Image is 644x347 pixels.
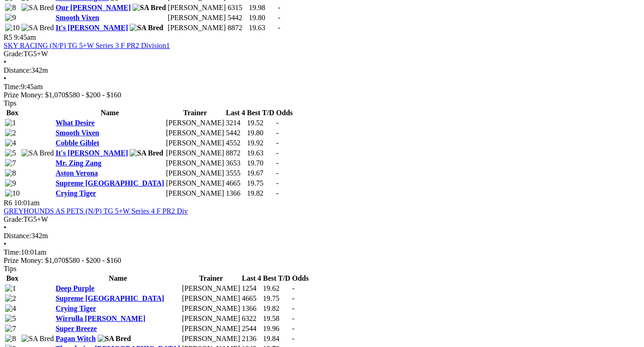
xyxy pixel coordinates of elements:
[21,4,54,12] img: SA Bred
[5,149,16,157] img: 5
[181,294,240,303] td: [PERSON_NAME]
[4,215,24,223] span: Grade:
[132,4,166,12] img: SA Bred
[65,256,121,264] span: $580 - $200 - $160
[292,335,295,342] span: -
[5,4,16,12] img: 8
[4,199,12,207] span: R6
[5,335,16,343] img: 8
[227,13,247,22] td: 5442
[247,128,275,138] td: 19.80
[247,159,275,168] td: 19.70
[276,139,279,147] span: -
[5,294,16,303] img: 2
[263,284,291,293] td: 19.62
[5,179,16,187] img: 9
[56,14,100,21] a: Smooth Vixen
[276,169,279,177] span: -
[130,24,163,32] img: SA Bred
[98,335,131,343] img: SA Bred
[4,224,6,231] span: •
[5,315,16,323] img: 5
[263,304,291,313] td: 19.82
[4,83,640,91] div: 9:45am
[4,58,6,66] span: •
[276,159,279,167] span: -
[247,108,275,117] th: Best T/D
[56,119,95,127] a: What Desire
[56,335,96,342] a: Pagan Witch
[56,4,131,11] a: Our [PERSON_NAME]
[14,33,36,41] span: 9:45am
[5,24,20,32] img: 10
[5,169,16,177] img: 8
[4,265,16,272] span: Tips
[4,207,188,215] a: GREYHOUNDS AS PETS (N/P) TG 5+W Series 4 F PR2 Div
[278,24,280,32] span: -
[226,128,246,138] td: 5442
[56,139,100,147] a: Cobble Giblet
[167,13,226,22] td: [PERSON_NAME]
[181,314,240,323] td: [PERSON_NAME]
[130,149,163,157] img: SA Bred
[242,294,262,303] td: 4665
[226,108,246,117] th: Last 4
[292,284,295,292] span: -
[4,75,6,82] span: •
[292,294,295,302] span: -
[248,23,277,32] td: 19.63
[247,139,275,148] td: 19.92
[56,149,128,157] a: It's [PERSON_NAME]
[5,304,16,313] img: 4
[165,179,224,188] td: [PERSON_NAME]
[242,334,262,343] td: 2136
[56,169,98,177] a: Aston Verona
[56,325,97,332] a: Super Breeze
[226,179,246,188] td: 4665
[4,248,640,256] div: 10:01am
[276,119,279,127] span: -
[278,4,280,11] span: -
[292,325,295,332] span: -
[5,189,20,198] img: 10
[226,159,246,168] td: 3653
[226,139,246,148] td: 4552
[6,109,19,117] span: Box
[4,50,640,58] div: TG5+W
[276,129,279,137] span: -
[247,118,275,128] td: 19.52
[276,149,279,157] span: -
[242,304,262,313] td: 1366
[247,169,275,178] td: 19.67
[248,13,277,22] td: 19.80
[263,274,291,283] th: Best T/D
[21,24,54,32] img: SA Bred
[56,294,164,302] a: Supreme [GEOGRAPHIC_DATA]
[56,159,101,167] a: Mr. Zing Zang
[263,294,291,303] td: 19.75
[4,248,21,256] span: Time:
[4,215,640,224] div: TG5+W
[292,315,295,322] span: -
[4,99,16,107] span: Tips
[65,91,121,99] span: $580 - $200 - $160
[248,3,277,12] td: 19.98
[5,139,16,147] img: 4
[165,108,224,117] th: Trainer
[4,66,640,75] div: 342m
[56,179,164,187] a: Supreme [GEOGRAPHIC_DATA]
[4,42,170,49] a: SKY RACING (N/P) TG 5+W Series 3 F PR2 Division1
[226,118,246,128] td: 3214
[4,256,640,265] div: Prize Money: $1,070
[5,284,16,293] img: 1
[5,159,16,167] img: 7
[165,149,224,158] td: [PERSON_NAME]
[276,189,279,197] span: -
[263,314,291,323] td: 19.58
[227,23,247,32] td: 8872
[56,284,95,292] a: Deep Purple
[292,304,295,312] span: -
[242,314,262,323] td: 6322
[4,66,31,74] span: Distance:
[263,334,291,343] td: 19.84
